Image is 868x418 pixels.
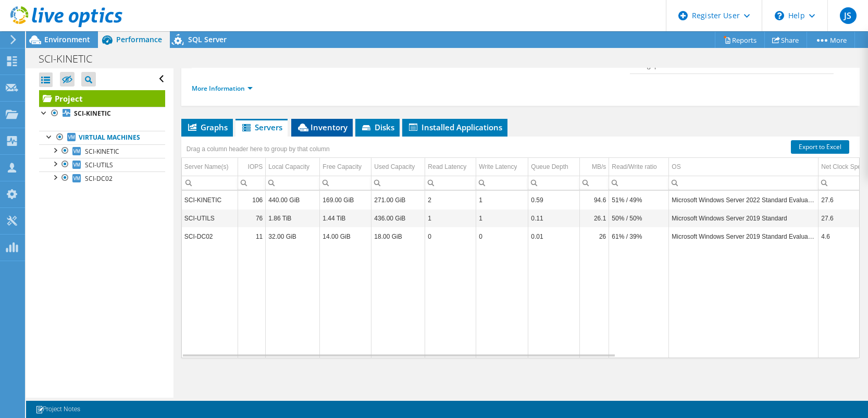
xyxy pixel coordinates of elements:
div: Queue Depth [531,161,568,173]
div: Read Latency [428,161,466,173]
td: Column Free Capacity, Value 169.00 GiB [320,191,371,209]
td: Column Queue Depth, Value 0.11 [528,209,580,227]
td: Column MB/s, Value 94.6 [580,191,609,209]
td: Column OS, Value Microsoft Windows Server 2019 Standard Evaluation [669,227,819,245]
td: Column Used Capacity, Value 271.00 GiB [371,191,425,209]
a: SCI-UTILS [39,158,165,171]
td: Column Used Capacity, Filter cell [371,176,425,190]
a: Export to Excel [791,140,849,154]
td: Column IOPS, Value 76 [238,209,266,227]
td: Column MB/s, Filter cell [580,176,609,190]
h1: SCI-KINETIC [34,53,108,65]
td: OS Column [669,158,819,176]
td: Read/Write ratio Column [609,158,669,176]
a: Project [39,90,165,107]
td: Local Capacity Column [266,158,320,176]
td: Column Used Capacity, Value 436.00 GiB [371,209,425,227]
span: SCI-DC02 [85,174,113,183]
td: Column Used Capacity, Value 18.00 GiB [371,227,425,245]
span: Environment [44,34,90,44]
span: SCI-UTILS [85,161,113,169]
span: Graphs [187,122,228,132]
td: MB/s Column [580,158,609,176]
td: Free Capacity Column [320,158,371,176]
div: IOPS [248,161,263,173]
a: SCI-KINETIC [39,144,165,158]
td: Server Name(s) Column [182,158,238,176]
td: Column Read/Write ratio, Value 61% / 39% [609,227,669,245]
svg: \n [775,11,784,20]
div: Free Capacity [323,161,362,173]
td: Column Write Latency, Value 1 [476,191,528,209]
span: SQL Server [188,34,227,44]
td: Column IOPS, Filter cell [238,176,266,190]
td: Column Server Name(s), Filter cell [182,176,238,190]
td: Column Read Latency, Value 1 [425,209,476,227]
td: Column Read/Write ratio, Value 51% / 49% [609,191,669,209]
td: Column MB/s, Value 26 [580,227,609,245]
a: Project Notes [28,403,88,416]
span: SCI-KINETIC [85,147,119,156]
td: Column Read Latency, Filter cell [425,176,476,190]
span: Disks [361,122,394,132]
td: Column Read Latency, Value 2 [425,191,476,209]
td: Queue Depth Column [528,158,580,176]
span: Servers [241,122,282,132]
td: Column Local Capacity, Value 440.00 GiB [266,191,320,209]
span: Performance [116,34,162,44]
td: Used Capacity Column [371,158,425,176]
td: Column IOPS, Value 11 [238,227,266,245]
a: SCI-DC02 [39,171,165,185]
td: Column IOPS, Value 106 [238,191,266,209]
b: SCI-KINETIC [74,109,111,118]
div: Local Capacity [268,161,309,173]
a: More Information [192,84,253,93]
span: Inventory [296,122,348,132]
div: Server Name(s) [184,161,229,173]
a: More [807,32,855,48]
td: Column Free Capacity, Value 14.00 GiB [320,227,371,245]
a: SCI-KINETIC [39,107,165,120]
td: Column MB/s, Value 26.1 [580,209,609,227]
div: Used Capacity [374,161,415,173]
div: Write Latency [479,161,517,173]
span: Installed Applications [407,122,502,132]
td: Column Free Capacity, Value 1.44 TiB [320,209,371,227]
div: Read/Write ratio [612,161,656,173]
td: Column Server Name(s), Value SCI-KINETIC [182,191,238,209]
td: Column Write Latency, Value 1 [476,209,528,227]
td: Column Queue Depth, Filter cell [528,176,580,190]
a: Reports [715,32,765,48]
span: JS [840,7,857,24]
td: Column Local Capacity, Filter cell [266,176,320,190]
div: MB/s [592,161,606,173]
td: Column Write Latency, Value 0 [476,227,528,245]
td: Column Queue Depth, Value 0.59 [528,191,580,209]
td: Read Latency Column [425,158,476,176]
td: Column OS, Value Microsoft Windows Server 2019 Standard [669,209,819,227]
td: Column Queue Depth, Value 0.01 [528,227,580,245]
td: Column Server Name(s), Value SCI-DC02 [182,227,238,245]
td: Column OS, Filter cell [669,176,819,190]
div: Data grid [181,137,860,358]
td: Column OS, Value Microsoft Windows Server 2022 Standard Evaluation [669,191,819,209]
td: Column Local Capacity, Value 1.86 TiB [266,209,320,227]
div: OS [672,161,680,173]
div: Drag a column header here to group by that column [184,142,332,156]
td: Column Write Latency, Filter cell [476,176,528,190]
td: Column Read Latency, Value 0 [425,227,476,245]
td: Column Read/Write ratio, Value 50% / 50% [609,209,669,227]
td: Column Free Capacity, Filter cell [320,176,371,190]
td: Column Server Name(s), Value SCI-UTILS [182,209,238,227]
a: Share [764,32,807,48]
td: IOPS Column [238,158,266,176]
a: Virtual Machines [39,131,165,144]
div: Net Clock Speed [821,161,868,173]
td: Column Read/Write ratio, Filter cell [609,176,669,190]
td: Write Latency Column [476,158,528,176]
td: Column Local Capacity, Value 32.00 GiB [266,227,320,245]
